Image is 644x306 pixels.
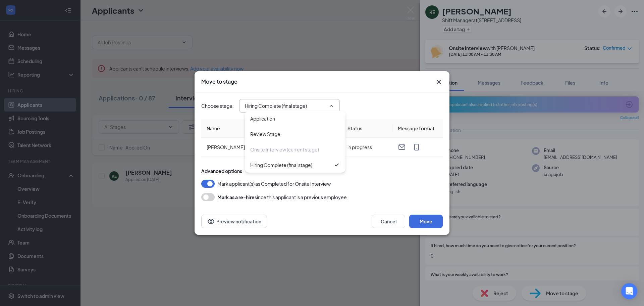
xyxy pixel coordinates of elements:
svg: Email [398,143,406,151]
span: [PERSON_NAME] [207,144,245,150]
h3: Move to stage [201,78,237,85]
td: in progress [342,138,392,157]
span: Choose stage : [201,102,234,110]
div: Hiring Complete (final stage) [250,161,312,169]
div: Onsite Interview (current stage) [250,146,319,153]
button: Move [409,215,443,228]
svg: Eye [207,217,215,225]
div: Review Stage [250,130,280,138]
button: Preview notificationEye [201,215,267,228]
div: since this applicant is a previous employee. [217,193,348,201]
div: Open Intercom Messenger [621,283,637,299]
button: Cancel [372,215,405,228]
th: Message format [392,119,443,138]
svg: MobileSms [413,143,421,151]
div: Application [250,115,275,122]
svg: Checkmark [333,162,340,168]
button: Close [435,78,443,86]
b: Mark as a re-hire [217,194,255,200]
span: Mark applicant(s) as Completed for Onsite Interview [217,180,331,188]
th: Name [201,119,342,138]
th: Status [342,119,392,138]
svg: Cross [435,78,443,86]
div: Advanced options [201,168,443,174]
svg: ChevronUp [329,103,334,108]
